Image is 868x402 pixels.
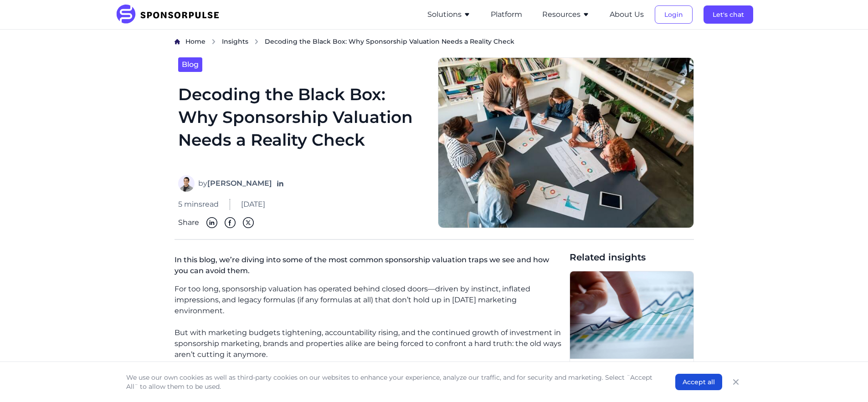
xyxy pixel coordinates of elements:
span: Insights [222,37,248,46]
img: Twitter [243,217,254,228]
a: Let's chat [704,10,753,19]
p: For too long, sponsorship valuation has operated behind closed doors—driven by instinct, inflated... [175,284,562,316]
p: But with marketing budgets tightening, accountability rising, and the continued growth of investm... [175,327,562,360]
img: SponsorPulse [115,5,226,25]
button: Login [655,5,693,24]
span: Decoding the Black Box: Why Sponsorship Valuation Needs a Reality Check [265,37,514,46]
a: Login [655,10,693,19]
img: Home [175,39,180,45]
span: Related insights [570,251,694,264]
button: Resources [542,9,590,20]
span: Share [178,217,199,228]
a: Blog [178,57,202,72]
button: Solutions [427,9,471,20]
span: Home [185,37,205,46]
img: Facebook [225,217,236,228]
strong: [PERSON_NAME] [207,179,272,188]
span: by [198,178,272,189]
img: chevron right [211,39,216,45]
button: Platform [491,9,522,20]
a: Platform [491,10,522,19]
button: Accept all [675,374,722,390]
img: Getty images courtesy of Unsplash [438,57,694,229]
a: Follow on LinkedIn [276,179,285,188]
a: About Us [610,10,644,19]
a: Home [185,37,205,46]
button: About Us [610,9,644,20]
a: Insights [222,37,248,46]
img: Sponsorship ROI image [570,271,693,359]
img: Adam Mitchell [178,175,195,192]
img: Linkedin [206,217,217,228]
img: chevron right [254,39,259,45]
span: [DATE] [241,199,265,210]
span: 5 mins read [178,199,219,210]
p: We use our own cookies as well as third-party cookies on our websites to enhance your experience,... [126,373,657,391]
button: Close [729,376,742,388]
button: Let's chat [704,5,753,24]
p: In this blog, we’re diving into some of the most common sponsorship valuation traps we see and ho... [175,251,562,284]
h1: Decoding the Black Box: Why Sponsorship Valuation Needs a Reality Check [178,83,427,165]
